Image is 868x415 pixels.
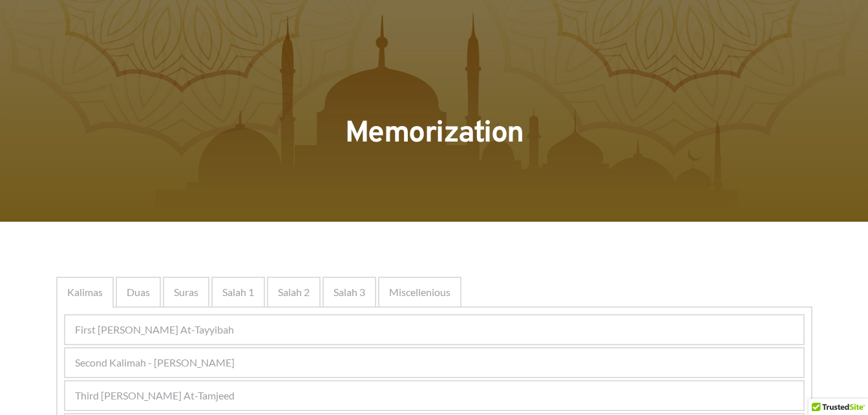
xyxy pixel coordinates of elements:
[389,284,450,300] span: Miscellenious
[75,322,234,337] span: First [PERSON_NAME] At-Tayyibah
[222,284,254,300] span: Salah 1
[174,284,198,300] span: Suras
[127,284,150,300] span: Duas
[278,284,310,300] span: Salah 2
[67,284,103,300] span: Kalimas
[75,355,235,370] span: Second Kalimah - [PERSON_NAME]
[75,388,235,403] span: Third [PERSON_NAME] At-Tamjeed
[333,284,365,300] span: Salah 3
[345,115,524,153] span: Memorization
